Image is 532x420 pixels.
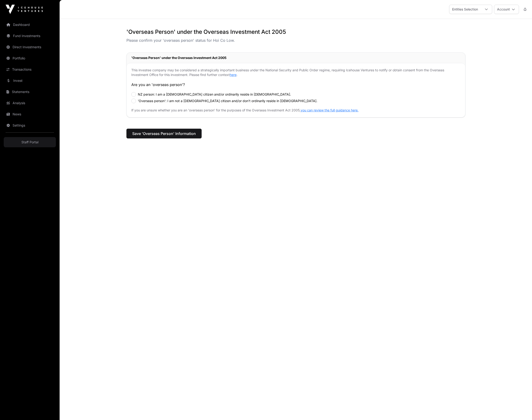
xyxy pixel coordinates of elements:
[131,82,461,87] p: Are you an 'overseas person'?
[131,55,461,60] h2: 'Overseas Person' under the Overseas Investment Act 2005
[131,68,461,77] p: This investee company may be considered a strategically important business under the National Sec...
[4,76,56,86] a: Invest
[4,64,56,75] a: Transactions
[449,5,481,14] div: Entities Selection
[4,98,56,108] a: Analysis
[230,73,237,77] a: here
[126,38,465,43] p: Please confirm your 'overseas person' status for Hoi Co Low.
[131,108,461,113] p: If you are unsure whether you are an 'overseas person' for the purposes of the Overseas Investmen...
[4,20,56,30] a: Dashboard
[4,53,56,63] a: Portfolio
[126,129,202,138] button: Save 'Overseas Person' Information
[4,109,56,119] a: News
[6,5,43,14] img: Icehouse Ventures Logo
[4,137,56,147] a: Staff Portal
[138,99,317,103] label: 'Overseas person': I am not a [DEMOGRAPHIC_DATA] citizen and/or don't ordinarily reside in [DEMOG...
[4,42,56,52] a: Direct Investments
[4,87,56,97] a: Statements
[494,5,519,14] button: Account
[138,92,291,97] label: NZ person: I am a [DEMOGRAPHIC_DATA] citizen and/or ordinarily reside in [DEMOGRAPHIC_DATA].
[126,28,465,36] h2: 'Overseas Person' under the Overseas Investment Act 2005
[301,108,359,112] a: you can review the full guidance here.
[4,120,56,131] a: Settings
[4,31,56,41] a: Fund Investments
[132,131,196,136] span: Save 'Overseas Person' Information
